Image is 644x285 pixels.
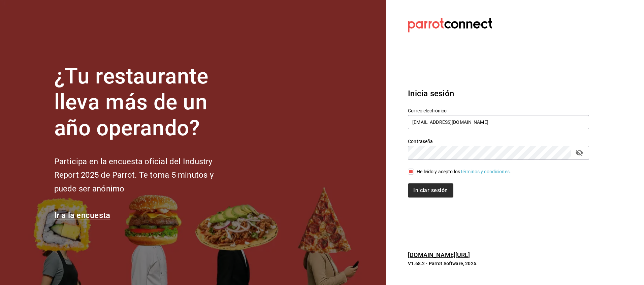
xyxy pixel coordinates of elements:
[408,251,470,258] a: [DOMAIN_NAME][URL]
[54,211,110,220] a: Ir a la encuesta
[408,183,453,198] button: Iniciar sesión
[460,169,511,174] a: Términos y condiciones.
[408,115,589,129] input: Ingresa tu correo electrónico
[408,87,589,100] h3: Inicia sesión
[417,168,511,175] div: He leído y acepto los
[54,64,236,141] h1: ¿Tu restaurante lleva más de un año operando?
[408,139,589,144] label: Contraseña
[408,260,589,267] p: V1.68.2 - Parrot Software, 2025.
[574,147,585,158] button: passwordField
[54,155,236,196] h2: Participa en la encuesta oficial del Industry Report 2025 de Parrot. Te toma 5 minutos y puede se...
[408,108,589,113] label: Correo electrónico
